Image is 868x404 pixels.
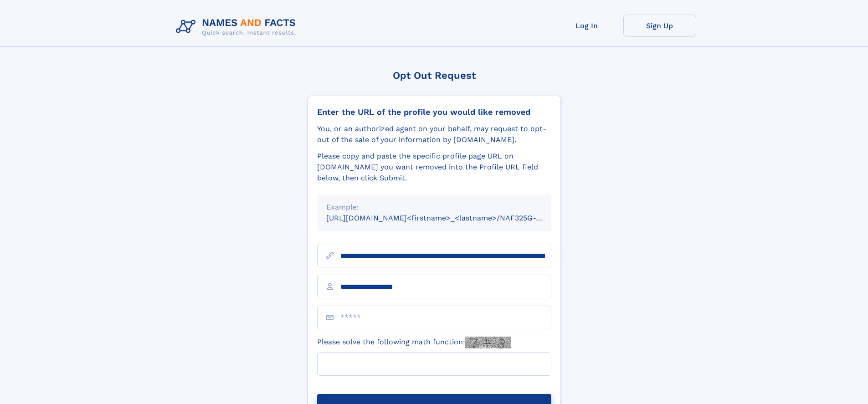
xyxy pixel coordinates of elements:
[326,202,542,213] div: Example:
[326,214,569,222] small: [URL][DOMAIN_NAME]<firstname>_<lastname>/NAF325G-xxxxxxxx
[550,15,623,37] a: Log In
[317,107,551,117] div: Enter the URL of the profile you would like removed
[308,70,561,81] div: Opt Out Request
[623,15,696,37] a: Sign Up
[317,123,551,145] div: You, or an authorized agent on your behalf, may request to opt-out of the sale of your informatio...
[172,15,303,39] img: Logo Names and Facts
[317,151,551,184] div: Please copy and paste the specific profile page URL on [DOMAIN_NAME] you want removed into the Pr...
[317,337,511,348] label: Please solve the following math function:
